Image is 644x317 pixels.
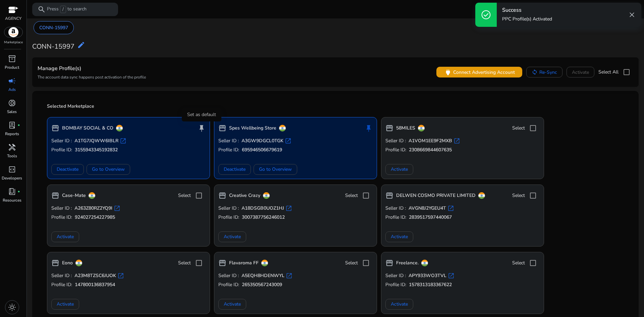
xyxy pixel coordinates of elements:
[242,147,282,153] b: 695946506679619
[409,281,452,288] b: 1578313183367622
[38,65,146,72] h4: Manage Profile(s)
[92,166,125,173] span: Go to Overview
[47,6,87,13] p: Press to search
[51,164,84,175] button: Deactivate
[77,41,85,49] mat-icon: edit
[3,197,21,203] p: Resources
[87,164,130,175] button: Go to Overview
[409,147,452,153] b: 2308669844607635
[75,281,115,288] b: 147800136837954
[51,281,72,288] span: Profile ID:
[218,205,239,212] span: Seller ID :
[448,272,454,279] span: open_in_new
[38,5,46,13] span: search
[409,272,446,279] b: APY933WO3TVL
[51,299,79,310] button: Activate
[385,231,413,242] button: Activate
[385,259,393,267] span: storefront
[628,11,636,19] span: close
[224,166,246,173] span: Deactivate
[345,192,358,199] span: Select
[5,64,19,70] p: Product
[32,43,74,51] h3: CONN-15997
[242,281,282,288] b: 265350567243009
[409,214,452,221] b: 2839517597440067
[409,205,446,212] b: AVGN8J2YGEU4T
[8,143,16,151] span: handyman
[62,192,86,199] b: Case-Mate
[453,138,460,144] span: open_in_new
[444,68,452,76] span: power
[74,205,112,212] b: A263Z80RZ2YQ9I
[114,205,120,212] span: open_in_new
[478,192,485,199] img: in.svg
[502,16,552,22] p: PPC Profile(s) Activated
[396,125,415,131] b: 58MILES
[385,164,413,175] button: Activate
[178,260,191,266] span: Select
[385,138,406,144] span: Seller ID :
[502,7,552,13] h4: Success
[385,147,406,153] span: Profile ID:
[51,259,59,267] span: storefront
[418,125,425,131] img: in.svg
[51,231,79,242] button: Activate
[57,233,74,240] span: Activate
[436,67,522,77] button: powerConnect Advertising Account
[598,69,619,75] span: Select All
[75,214,115,221] b: 924027254227985
[7,153,17,159] p: Tools
[242,214,285,221] b: 3007387756246012
[57,166,78,173] span: Deactivate
[218,231,246,242] button: Activate
[539,69,557,76] span: Re-Sync
[259,166,292,173] span: Go to Overview
[8,121,16,129] span: lab_profile
[396,260,419,266] b: Freelance.
[117,272,124,279] span: open_in_new
[8,77,16,85] span: campaign
[481,9,491,20] span: check_circle
[178,192,191,199] span: Select
[532,69,538,75] mat-icon: sync
[263,192,270,199] img: in.svg
[57,301,74,308] span: Activate
[120,138,126,144] span: open_in_new
[391,233,408,240] span: Activate
[218,214,239,221] span: Profile ID:
[2,175,22,181] p: Developers
[391,301,408,308] span: Activate
[51,205,72,212] span: Seller ID :
[7,109,17,115] p: Sales
[39,24,68,31] p: CONN-15997
[8,303,16,311] span: light_mode
[8,165,16,173] span: code_blocks
[218,299,246,310] button: Activate
[512,260,525,266] span: Select
[60,6,66,13] span: /
[8,87,16,93] p: Ads
[229,260,259,266] b: Flavaroma FF
[51,272,72,279] span: Seller ID :
[4,27,22,37] img: amazon.svg
[218,259,226,267] span: storefront
[453,69,515,76] span: Connect Advertising Account
[5,15,21,21] p: AGENCY
[17,190,20,193] span: fiber_manual_record
[385,192,393,200] span: storefront
[218,272,239,279] span: Seller ID :
[385,205,406,212] span: Seller ID :
[74,138,118,144] b: A1TG7JQWW6IBLR
[89,192,95,199] img: in.svg
[218,192,226,200] span: storefront
[286,272,292,279] span: open_in_new
[8,188,16,196] span: book_4
[241,138,283,144] b: A3GW9DGCL0TGK
[241,272,284,279] b: A5EQH8HDENWYL
[51,138,72,144] span: Seller ID :
[47,103,628,110] p: Selected Marketplace
[391,166,408,173] span: Activate
[218,124,226,132] span: storefront
[261,260,268,266] img: in.svg
[8,99,16,107] span: donut_small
